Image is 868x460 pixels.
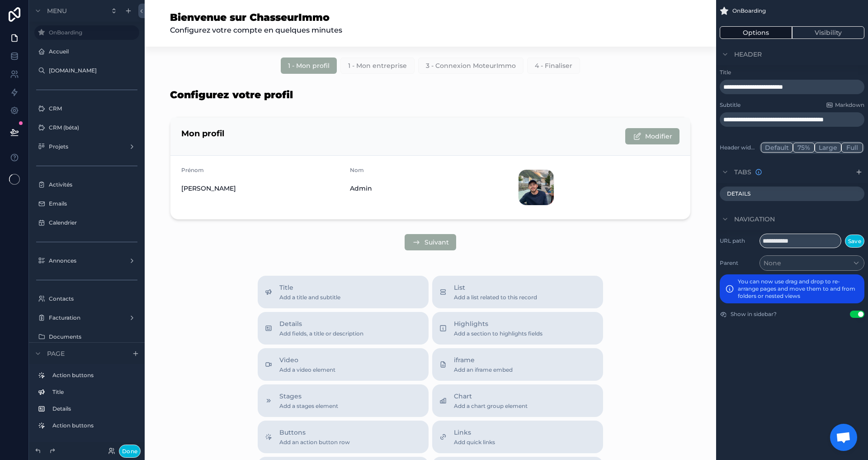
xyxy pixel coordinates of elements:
label: Action buttons [52,372,132,379]
span: Add fields, a title or description [279,330,363,337]
button: LinksAdd quick links [432,421,603,453]
span: Stages [279,392,338,401]
label: Subtitle [720,101,741,109]
button: VideoAdd a video element [258,348,429,381]
button: DetailsAdd fields, a title or description [258,312,429,345]
span: Add a title and subtitle [279,294,340,301]
button: Done [119,445,141,458]
button: Save [845,235,864,248]
span: Add a chart group element [454,402,528,410]
span: Highlights [454,319,542,328]
label: CRM (béta) [49,124,134,131]
button: Visibility [792,26,864,39]
label: Details [52,405,132,412]
label: CRM [49,105,134,112]
h1: Bienvenue sur ChasseurImmo [170,11,342,25]
label: Title [720,69,864,76]
span: Add an action button row [279,439,350,446]
button: ListAdd a list related to this record [432,276,603,308]
a: Markdown [826,101,864,109]
label: OnBoarding [49,29,134,36]
div: Ouvrir le chat [830,424,857,451]
div: scrollable content [720,80,864,94]
span: Video [279,355,335,364]
label: [DOMAIN_NAME] [49,67,134,74]
span: Add an iframe embed [454,366,513,374]
div: scrollable content [720,112,864,127]
button: iframeAdd an iframe embed [432,348,603,381]
button: Large [815,143,841,153]
p: You can now use drag and drop to re-arrange pages and move them to and from folders or nested views [738,278,859,300]
button: Full [841,143,863,153]
button: Options [720,26,792,39]
label: Show in sidebar? [731,311,777,318]
span: Links [454,428,495,437]
span: Add a stages element [279,402,338,410]
button: StagesAdd a stages element [258,384,429,417]
div: scrollable content [29,364,145,442]
label: Accueil [49,48,134,55]
label: Projets [49,143,121,150]
label: Calendrier [49,219,134,226]
label: Contacts [49,295,134,302]
button: ButtonsAdd an action button row [258,421,429,453]
label: Header width [720,144,756,151]
span: Configurez votre compte en quelques minutes [170,25,342,36]
span: Page [47,349,65,358]
label: Documents [49,333,134,340]
label: Emails [49,200,134,207]
span: Add quick links [454,439,495,446]
span: Menu [47,6,67,15]
label: Details [727,190,750,197]
label: Activités [49,181,134,188]
label: Parent [720,259,756,267]
label: Annonces [49,257,121,264]
label: Title [52,388,132,396]
span: List [454,283,537,292]
span: Header [734,50,762,59]
button: HighlightsAdd a section to highlights fields [432,312,603,345]
span: iframe [454,355,513,364]
button: TitleAdd a title and subtitle [258,276,429,308]
span: Tabs [734,168,751,177]
button: ChartAdd a chart group element [432,384,603,417]
button: None [759,255,864,271]
span: OnBoarding [732,7,766,14]
button: Default [761,143,793,153]
span: Chart [454,392,528,401]
span: Details [279,319,363,328]
label: URL path [720,237,756,244]
span: None [764,259,781,268]
span: Add a section to highlights fields [454,330,542,337]
label: Action buttons [52,422,132,429]
label: Facturation [49,314,121,321]
span: Add a video element [279,366,335,374]
button: 75% [793,143,815,153]
span: Buttons [279,428,350,437]
span: Title [279,283,340,292]
span: Add a list related to this record [454,294,537,301]
span: Markdown [835,101,864,109]
span: Navigation [734,215,775,224]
